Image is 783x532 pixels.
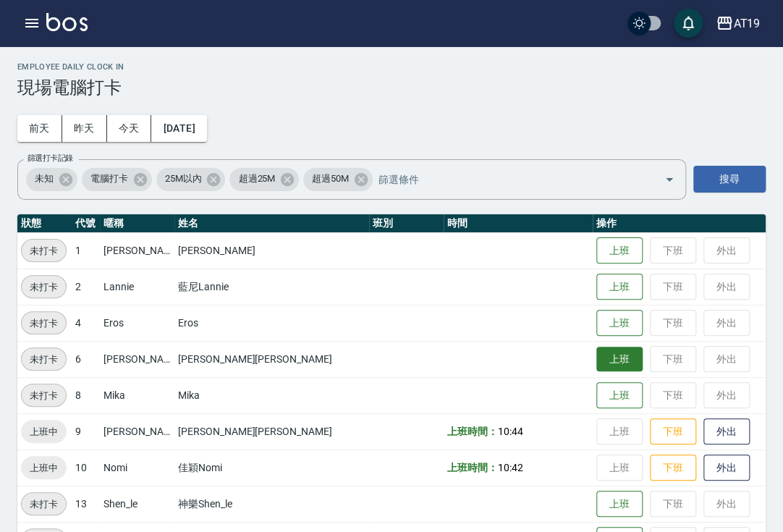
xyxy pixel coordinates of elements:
[22,388,66,403] span: 未打卡
[72,305,100,341] td: 4
[22,352,66,367] span: 未打卡
[733,14,760,33] div: AT19
[17,115,62,142] button: 前天
[703,418,750,445] button: 外出
[369,214,444,233] th: 班別
[303,172,357,186] span: 超過50M
[229,172,284,186] span: 超過25M
[596,491,643,518] button: 上班
[72,486,100,522] td: 13
[596,382,643,409] button: 上班
[593,214,766,233] th: 操作
[596,347,643,372] button: 上班
[72,341,100,377] td: 6
[21,424,67,439] span: 上班中
[26,168,77,191] div: 未知
[22,497,66,512] span: 未打卡
[72,269,100,305] td: 2
[21,460,67,476] span: 上班中
[82,168,152,191] div: 電腦打卡
[156,168,226,191] div: 25M以內
[26,172,62,186] span: 未知
[107,115,152,142] button: 今天
[596,310,643,337] button: 上班
[72,413,100,449] td: 9
[100,214,174,233] th: 暱稱
[62,115,107,142] button: 昨天
[22,279,66,295] span: 未打卡
[82,172,137,186] span: 電腦打卡
[447,426,498,437] b: 上班時間：
[100,232,174,269] td: [PERSON_NAME]
[174,269,369,305] td: 藍尼Lannie
[46,13,88,31] img: Logo
[174,377,369,413] td: Mika
[100,305,174,341] td: Eros
[100,269,174,305] td: Lannie
[100,486,174,522] td: Shen_le
[174,214,369,233] th: 姓名
[375,166,639,192] input: 篩選條件
[72,232,100,269] td: 1
[17,214,72,233] th: 狀態
[710,9,766,38] button: AT19
[447,462,498,473] b: 上班時間：
[100,413,174,449] td: [PERSON_NAME]
[174,305,369,341] td: Eros
[100,341,174,377] td: [PERSON_NAME]
[303,168,373,191] div: 超過50M
[27,153,73,164] label: 篩選打卡記錄
[174,341,369,377] td: [PERSON_NAME][PERSON_NAME]
[72,377,100,413] td: 8
[658,168,681,191] button: Open
[650,455,696,481] button: 下班
[72,214,100,233] th: 代號
[444,214,593,233] th: 時間
[17,62,766,72] h2: Employee Daily Clock In
[650,418,696,445] button: 下班
[703,455,750,481] button: 外出
[596,274,643,300] button: 上班
[498,426,523,437] span: 10:44
[174,413,369,449] td: [PERSON_NAME][PERSON_NAME]
[174,449,369,486] td: 佳穎Nomi
[174,486,369,522] td: 神樂Shen_le
[17,77,766,98] h3: 現場電腦打卡
[72,449,100,486] td: 10
[156,172,211,186] span: 25M以內
[151,115,206,142] button: [DATE]
[693,166,766,193] button: 搜尋
[22,316,66,331] span: 未打卡
[100,449,174,486] td: Nomi
[229,168,299,191] div: 超過25M
[498,462,523,473] span: 10:42
[22,243,66,258] span: 未打卡
[596,237,643,264] button: 上班
[100,377,174,413] td: Mika
[674,9,703,38] button: save
[174,232,369,269] td: [PERSON_NAME]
